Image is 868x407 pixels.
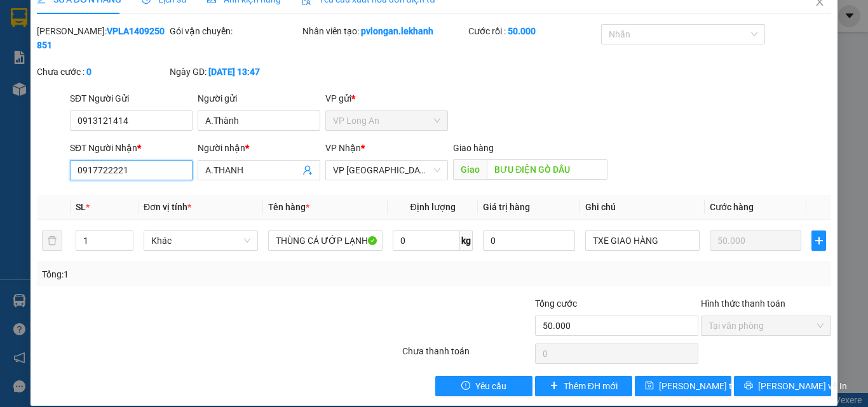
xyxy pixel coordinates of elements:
[709,316,824,335] span: Tại văn phòng
[453,143,494,153] span: Giao hàng
[198,91,320,105] div: Người gửi
[585,230,700,251] input: Ghi Chú
[325,143,361,153] span: VP Nhận
[744,381,753,391] span: printer
[268,202,309,212] span: Tên hàng
[564,379,618,393] span: Thêm ĐH mới
[70,141,193,155] div: SĐT Người Nhận
[302,24,466,38] div: Nhân viên tạo:
[42,267,336,281] div: Tổng: 1
[812,236,825,246] span: plus
[710,230,801,251] input: 0
[86,67,92,77] b: 0
[468,24,599,38] div: Cước rồi :
[550,381,559,391] span: plus
[659,379,761,393] span: [PERSON_NAME] thay đổi
[811,230,826,251] button: plus
[508,26,536,36] b: 50.000
[710,202,754,212] span: Cước hàng
[198,141,320,155] div: Người nhận
[208,67,260,77] b: [DATE] 13:47
[37,65,167,79] div: Chưa cước :
[151,231,250,250] span: Khác
[460,230,473,251] span: kg
[535,298,577,309] span: Tổng cước
[483,202,530,212] span: Giá trị hàng
[76,202,86,212] span: SL
[302,165,313,175] span: user-add
[435,376,532,396] button: exclamation-circleYêu cầu
[410,202,455,212] span: Định lượng
[37,24,167,52] div: [PERSON_NAME]:
[635,376,732,396] button: save[PERSON_NAME] thay đổi
[333,161,440,180] span: VP Ninh Sơn
[70,91,193,105] div: SĐT Người Gửi
[461,381,470,391] span: exclamation-circle
[453,159,487,180] span: Giao
[361,26,433,36] b: pvlongan.lekhanh
[645,381,654,391] span: save
[42,230,62,251] button: delete
[325,91,448,105] div: VP gửi
[333,111,440,130] span: VP Long An
[701,298,785,309] label: Hình thức thanh toán
[268,230,383,251] input: VD: Bàn, Ghế
[170,65,300,79] div: Ngày GD:
[580,195,705,220] th: Ghi chú
[401,344,534,366] div: Chưa thanh toán
[144,202,191,212] span: Đơn vị tính
[170,24,300,38] div: Gói vận chuyển:
[734,376,831,396] button: printer[PERSON_NAME] và In
[475,379,506,393] span: Yêu cầu
[487,159,607,180] input: Dọc đường
[758,379,847,393] span: [PERSON_NAME] và In
[535,376,632,396] button: plusThêm ĐH mới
